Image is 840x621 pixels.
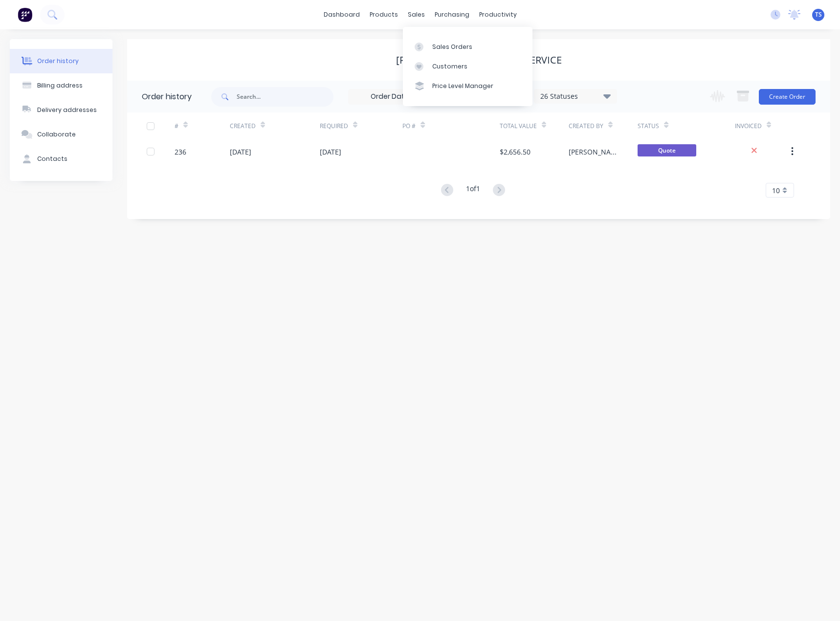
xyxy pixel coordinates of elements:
div: Sales Orders [432,43,472,51]
button: Contacts [10,147,112,171]
div: 26 Statuses [534,91,617,102]
div: Customers [432,62,467,71]
div: Collaborate [37,130,76,139]
div: sales [403,7,430,22]
div: Created [230,112,320,139]
div: [DATE] [320,147,341,157]
div: PO # [402,112,499,139]
div: Total Value [500,112,569,139]
div: Status [638,122,659,131]
a: Customers [403,57,532,76]
input: Order Date [349,89,431,104]
div: Created [230,122,256,131]
a: Sales Orders [403,37,532,56]
div: Order history [37,57,79,66]
div: [PERSON_NAME] Radiator Service [396,54,562,66]
div: Delivery addresses [37,106,97,114]
button: Billing address [10,73,112,98]
img: Factory [18,7,32,22]
div: Required [320,112,403,139]
div: productivity [474,7,522,22]
div: [PERSON_NAME] and Tess [569,147,618,157]
button: Order history [10,49,112,73]
div: Invoiced [735,112,790,139]
div: Total Value [500,122,537,131]
div: # [175,122,178,131]
div: purchasing [430,7,474,22]
button: Create Order [759,89,816,105]
div: PO # [402,122,416,131]
div: Price Level Manager [432,82,493,90]
div: 1 of 1 [466,183,480,198]
div: Invoiced [735,122,762,131]
span: TS [815,10,822,19]
div: Contacts [37,155,67,163]
div: Created By [569,112,638,139]
div: [DATE] [230,147,251,157]
button: Delivery addresses [10,98,112,122]
a: dashboard [319,7,365,22]
div: Status [638,112,734,139]
input: Search... [237,87,333,107]
div: Billing address [37,81,83,90]
a: Price Level Manager [403,76,532,96]
div: Created By [569,122,603,131]
button: Collaborate [10,122,112,147]
span: Quote [638,144,696,156]
div: $2,656.50 [500,147,531,157]
div: 236 [175,147,186,157]
div: Order history [142,91,192,103]
div: products [365,7,403,22]
div: # [175,112,230,139]
div: Required [320,122,348,131]
span: 10 [772,185,780,196]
